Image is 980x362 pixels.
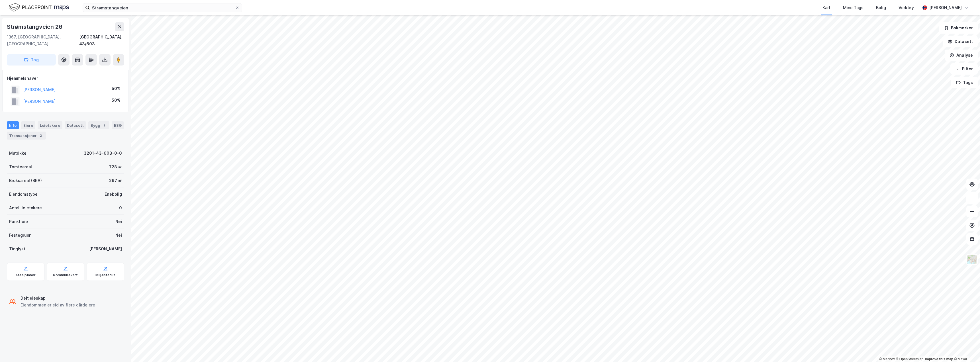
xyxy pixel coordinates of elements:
div: Bruksareal (BRA) [9,177,42,184]
div: Tomteareal [9,163,32,170]
div: Punktleie [9,218,28,225]
iframe: Chat Widget [952,335,980,362]
div: Eiendommen er eid av flere gårdeiere [21,302,95,308]
div: Transaksjoner [7,132,46,140]
a: OpenStreetMap [896,357,924,361]
div: Eiere [21,121,35,129]
div: Kontrollprogram for chat [952,335,980,362]
div: Bolig [876,4,886,11]
div: 50% [112,97,121,104]
div: Delt eieskap [21,295,95,302]
div: Nei [115,218,122,225]
div: [GEOGRAPHIC_DATA], 43/603 [79,34,124,47]
div: 0 [119,204,122,211]
div: 50% [112,85,121,92]
div: Datasett [65,121,86,129]
div: Miljøstatus [95,273,115,277]
div: Info [7,121,19,129]
div: 267 ㎡ [109,177,122,184]
div: Enebolig [105,191,122,198]
input: Søk på adresse, matrikkel, gårdeiere, leietakere eller personer [90,3,235,12]
div: Mine Tags [843,4,863,11]
div: Nei [115,232,122,239]
div: Strømstangveien 26 [7,22,63,31]
div: Verktøy [899,4,914,11]
div: Kommunekart [53,273,78,277]
div: Kart [822,4,830,11]
div: [PERSON_NAME] [89,246,122,252]
div: 728 ㎡ [109,163,122,170]
button: Filter [950,63,978,75]
a: Mapbox [879,357,895,361]
div: Tinglyst [9,246,25,252]
img: logo.f888ab2527a4732fd821a326f86c7f29.svg [9,3,69,13]
button: Analyse [945,50,978,61]
div: [PERSON_NAME] [929,4,962,11]
div: ESG [112,121,124,129]
div: Eiendomstype [9,191,38,198]
div: Bygg [88,121,109,129]
div: 3201-43-603-0-0 [84,150,122,157]
div: Festegrunn [9,232,31,239]
div: 2 [38,133,44,138]
div: 2 [101,122,107,128]
div: Leietakere [38,121,62,129]
div: Matrikkel [9,150,28,157]
button: Datasett [943,36,978,47]
div: Hjemmelshaver [7,75,124,82]
img: Z [967,254,977,265]
button: Bokmerker [939,22,978,34]
div: 1367, [GEOGRAPHIC_DATA], [GEOGRAPHIC_DATA] [7,34,79,47]
button: Tag [7,54,56,66]
div: Antall leietakere [9,204,42,211]
button: Tags [951,77,978,88]
div: Arealplaner [15,273,36,277]
a: Improve this map [925,357,953,361]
